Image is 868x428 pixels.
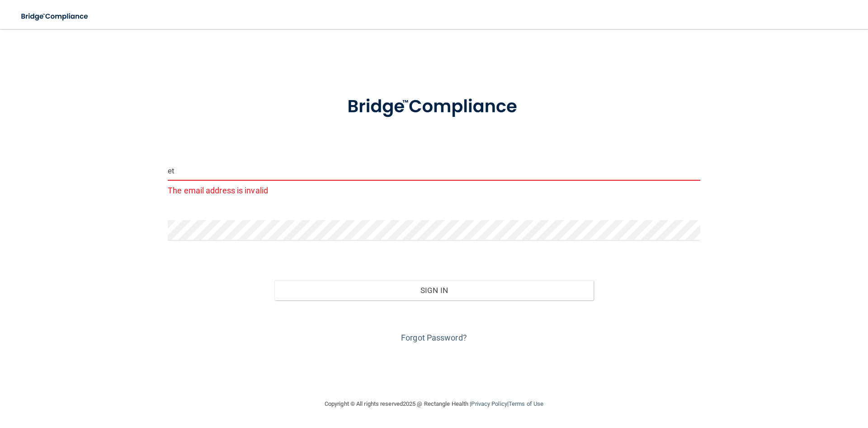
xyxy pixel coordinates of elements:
a: Forgot Password? [401,333,467,342]
img: bridge_compliance_login_screen.278c3ca4.svg [329,83,539,130]
p: The email address is invalid [168,183,700,198]
img: bridge_compliance_login_screen.278c3ca4.svg [14,7,97,26]
div: Copyright © All rights reserved 2025 @ Rectangle Health | | [269,390,599,418]
a: Terms of Use [509,400,543,407]
button: Sign In [274,280,594,300]
a: Privacy Policy [471,400,507,407]
input: Email [168,160,700,181]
